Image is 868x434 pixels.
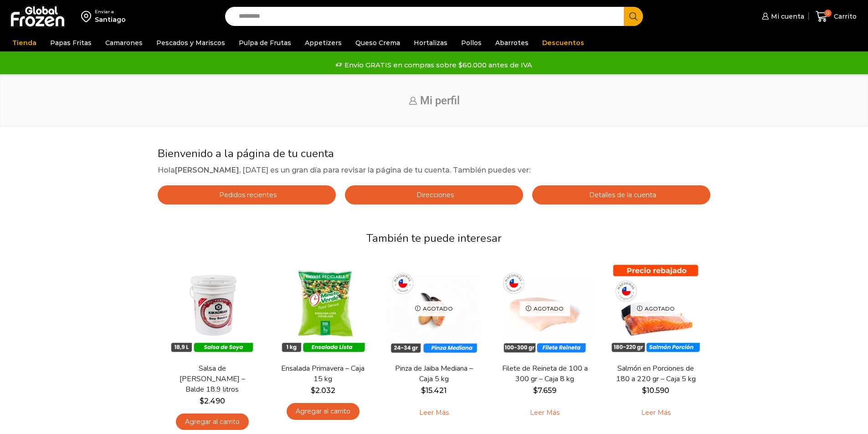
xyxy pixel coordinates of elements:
span: $ [533,386,538,395]
bdi: 15.421 [421,386,447,395]
div: 2 / 7 [270,256,376,425]
span: Detalles de la cuenta [587,191,656,199]
a: Leé más sobre “Pinza de Jaiba Mediana - Caja 5 kg” [405,403,463,422]
span: Mi cuenta [769,12,804,21]
a: Abarrotes [491,34,533,51]
bdi: 2.490 [200,397,225,405]
span: 0 [824,10,832,17]
a: Pescados y Mariscos [152,34,230,51]
a: 0 Carrito [813,6,859,27]
span: $ [311,386,315,395]
div: 5 / 7 [602,256,709,428]
a: Salmón en Porciones de 180 a 220 gr – Caja 5 kg [613,363,699,384]
a: Tienda [8,34,41,51]
span: $ [642,386,647,395]
span: Mi perfil [420,94,460,107]
a: Pollos [457,34,486,51]
a: Ensalada Primavera – Caja 15 kg [280,363,366,384]
a: Camarones [101,34,147,51]
a: Filete de Reineta de 100 a 300 gr – Caja 8 kg [502,363,587,384]
a: Hortalizas [409,34,452,51]
bdi: 10.590 [642,386,669,395]
bdi: 7.659 [533,386,556,395]
span: Carrito [832,12,857,21]
a: Salsa de [PERSON_NAME] – Balde 18.9 litros [169,363,255,395]
p: Agotado [631,301,681,316]
a: Pinza de Jaiba Mediana – Caja 5 kg [391,363,477,384]
span: Direcciones [414,191,454,199]
div: Santiago [95,15,126,24]
a: Agregar al carrito: “Ensalada Primavera - Caja 15 kg” [287,403,360,420]
a: Agregar al carrito: “Salsa de Soya Kikkoman - Balde 18.9 litros” [176,414,249,430]
div: 3 / 7 [381,256,487,428]
span: Bienvenido a la página de tu cuenta [158,146,334,161]
img: address-field-icon.svg [81,9,95,24]
a: Leé más sobre “Salmón en Porciones de 180 a 220 gr - Caja 5 kg” [627,403,685,422]
a: Direcciones [345,185,523,204]
div: 4 / 7 [492,256,598,428]
a: Pulpa de Frutas [234,34,296,51]
a: Detalles de la cuenta [532,185,710,204]
p: Agotado [519,301,570,316]
strong: [PERSON_NAME] [175,166,239,174]
p: Hola , [DATE] es un gran día para revisar la página de tu cuenta. También puedes ver: [158,164,710,176]
bdi: 2.032 [311,386,335,395]
span: $ [200,397,204,405]
a: Descuentos [538,34,589,51]
a: Mi cuenta [760,7,804,26]
span: También te puede interesar [366,231,502,245]
span: Pedidos recientes [217,191,277,199]
a: Leé más sobre “Filete de Reineta de 100 a 300 gr - Caja 8 kg” [516,403,574,422]
a: Appetizers [300,34,346,51]
span: $ [421,386,426,395]
p: Agotado [409,301,459,316]
button: Search button [624,7,643,26]
a: Papas Fritas [46,34,96,51]
div: Enviar a [95,9,126,15]
a: Pedidos recientes [158,185,336,204]
a: Queso Crema [351,34,405,51]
